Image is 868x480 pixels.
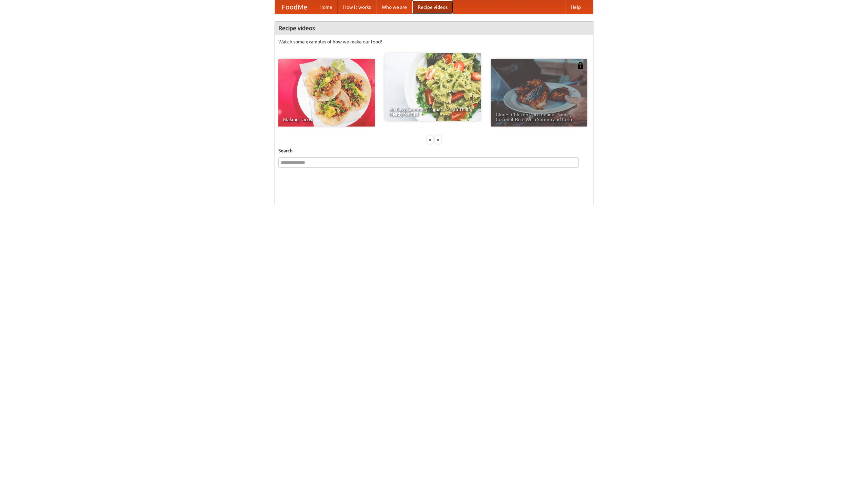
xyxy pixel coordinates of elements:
div: « [427,135,433,144]
h5: Search [278,147,590,154]
p: Watch some examples of how we make our food! [278,38,590,45]
a: FoodMe [275,0,314,14]
div: » [435,135,441,144]
a: Help [565,0,586,14]
a: Home [314,0,338,14]
a: Recipe videos [412,0,453,14]
span: An Easy, Summery Tomato Pasta That's Ready for Fall [389,107,476,116]
span: Making Tacos [283,117,370,122]
a: An Easy, Summery Tomato Pasta That's Ready for Fall [384,53,481,121]
a: How it works [338,0,376,14]
h4: Recipe videos [275,21,593,35]
a: Who we are [376,0,412,14]
img: 483408.png [577,62,584,69]
a: Making Tacos [278,59,375,127]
